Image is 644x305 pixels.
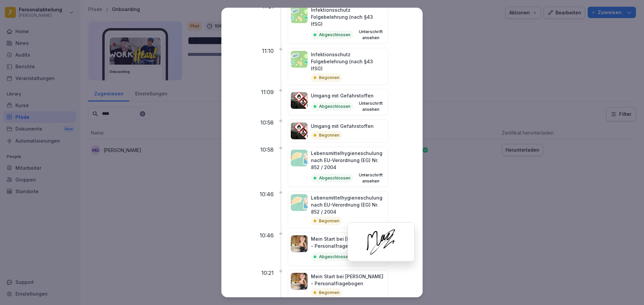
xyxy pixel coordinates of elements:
[291,92,308,109] img: ro33qf0i8ndaw7nkfv0stvse.png
[261,270,274,276] p: 10:21
[319,132,339,138] p: Begonnen
[356,172,385,184] button: Unterschrift ansehen
[261,89,274,95] p: 11:09
[260,232,274,239] p: 10:46
[356,100,385,112] button: Unterschrift ansehen
[319,254,351,260] p: Abgeschlossen
[291,235,308,252] img: aaay8cu0h1hwaqqp9269xjan.png
[262,48,274,54] p: 11:10
[356,29,385,41] button: Unterschrift ansehen
[291,51,308,68] img: tgff07aey9ahi6f4hltuk21p.png
[311,51,385,72] p: Infektionsschutz Folgebelehrung (nach §43 IfSG)
[311,194,385,215] p: Lebensmittelhygieneschulung nach EU-Verordnung (EG) Nr. 852 / 2004
[291,273,308,290] img: aaay8cu0h1hwaqqp9269xjan.png
[311,235,385,249] p: Mein Start bei [PERSON_NAME] - Personalfragebogen
[311,123,374,130] p: Umgang mit Gefahrstoffen
[319,103,351,109] p: Abgeschlossen
[319,32,351,38] p: Abgeschlossen
[291,123,308,139] img: ro33qf0i8ndaw7nkfv0stvse.png
[311,6,385,27] p: Infektionsschutz Folgebelehrung (nach §43 IfSG)
[291,150,308,166] img: gxsnf7ygjsfsmxd96jxi4ufn.png
[260,191,274,198] p: 10:46
[260,120,274,126] p: 10:58
[319,175,351,181] p: Abgeschlossen
[291,194,308,211] img: gxsnf7ygjsfsmxd96jxi4ufn.png
[291,6,308,23] img: tgff07aey9ahi6f4hltuk21p.png
[260,147,274,153] p: 10:58
[319,75,339,81] p: Begonnen
[311,150,385,171] p: Lebensmittelhygieneschulung nach EU-Verordnung (EG) Nr. 852 / 2004
[319,218,339,224] p: Begonnen
[311,273,385,287] p: Mein Start bei [PERSON_NAME] - Personalfragebogen
[311,92,385,99] p: Umgang mit Gefahrstoffen
[319,290,339,296] p: Begonnen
